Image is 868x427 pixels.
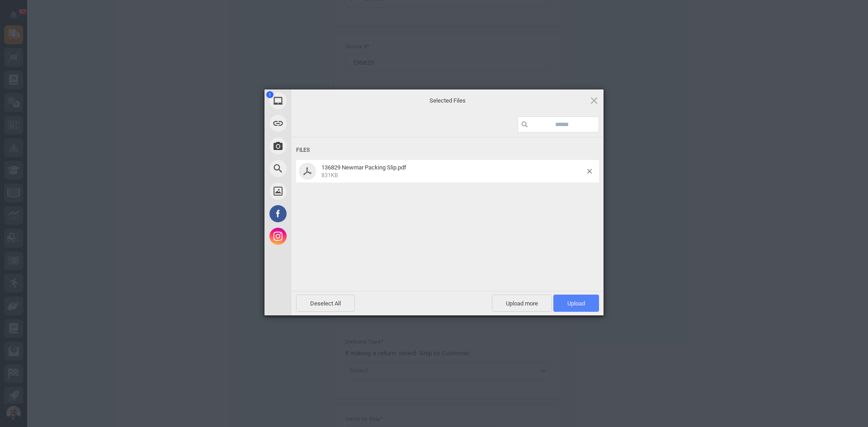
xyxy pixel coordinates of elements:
[492,295,552,312] span: Upload more
[264,89,373,112] div: My Device
[264,225,373,248] div: Instagram
[296,295,355,312] span: Deselect All
[567,300,585,307] span: Upload
[264,202,373,225] div: Facebook
[553,295,599,312] span: Upload
[319,164,587,179] span: 136829 Newmar Packing Slip.pdf
[264,180,373,202] div: Unsplash
[264,157,373,180] div: Web Search
[321,172,338,178] span: 831KB
[266,91,274,98] span: 1
[321,164,406,171] span: 136829 Newmar Packing Slip.pdf
[264,135,373,157] div: Take Photo
[296,142,599,159] div: Files
[264,112,373,135] div: Link (URL)
[589,95,599,105] span: Click here or hit ESC to close picker
[357,96,538,104] span: Selected Files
